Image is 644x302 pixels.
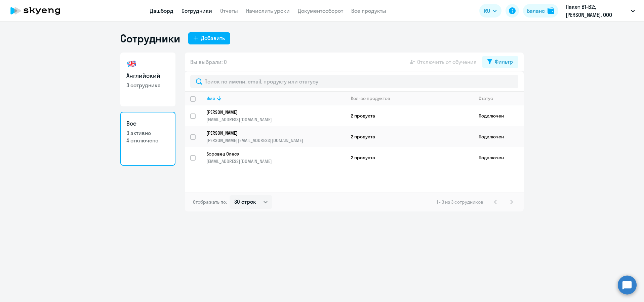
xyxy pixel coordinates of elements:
p: Боровец Олеся [206,151,336,157]
span: RU [484,7,490,15]
div: Добавить [201,34,225,42]
button: Фильтр [482,56,518,68]
button: Пакет B1-B2:, [PERSON_NAME], ООО [562,3,638,19]
p: 3 сотрудника [126,81,169,89]
img: english [126,59,137,69]
a: Боровец Олеся[EMAIL_ADDRESS][DOMAIN_NAME] [206,151,345,164]
h3: Английский [126,71,169,80]
a: [PERSON_NAME][EMAIL_ADDRESS][DOMAIN_NAME] [206,109,345,123]
p: [EMAIL_ADDRESS][DOMAIN_NAME] [206,158,345,164]
a: Все3 активно4 отключено [120,112,175,166]
span: 1 - 3 из 3 сотрудников [437,199,483,205]
h1: Сотрудники [120,32,180,45]
td: 2 продукта [346,105,473,126]
button: Балансbalance [523,4,558,18]
div: Кол-во продуктов [351,95,390,101]
button: RU [479,4,501,18]
div: Фильтр [495,58,513,66]
p: [PERSON_NAME][EMAIL_ADDRESS][DOMAIN_NAME] [206,137,345,143]
div: Статус [479,95,523,101]
img: balance [548,7,554,14]
div: Кол-во продуктов [351,95,473,101]
td: Подключен [473,105,524,126]
p: [PERSON_NAME] [206,130,336,136]
p: Пакет B1-B2:, [PERSON_NAME], ООО [566,3,628,19]
button: Добавить [188,32,230,44]
a: [PERSON_NAME][PERSON_NAME][EMAIL_ADDRESS][DOMAIN_NAME] [206,130,345,143]
p: [PERSON_NAME] [206,109,336,115]
p: [EMAIL_ADDRESS][DOMAIN_NAME] [206,116,345,123]
span: Вы выбрали: 0 [190,58,227,66]
p: 4 отключено [126,137,169,144]
a: Все продукты [351,7,386,14]
a: Документооборот [298,7,343,14]
td: Подключен [473,126,524,147]
div: Баланс [527,7,545,15]
a: Сотрудники [182,7,212,14]
a: Дашборд [150,7,173,14]
p: 3 активно [126,129,169,137]
h3: Все [126,119,169,128]
a: Начислить уроки [246,7,290,14]
a: Отчеты [220,7,238,14]
div: Имя [206,95,345,101]
td: 2 продукта [346,126,473,147]
td: Подключен [473,147,524,168]
div: Статус [479,95,493,101]
div: Имя [206,95,215,101]
a: Английский3 сотрудника [120,53,175,106]
input: Поиск по имени, email, продукту или статусу [190,75,518,88]
span: Отображать по: [193,199,227,205]
td: 2 продукта [346,147,473,168]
